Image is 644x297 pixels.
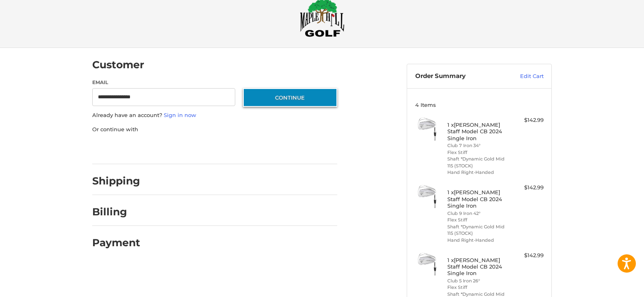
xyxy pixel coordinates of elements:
[447,149,510,156] li: Flex Stiff
[92,59,144,71] h2: Customer
[447,284,510,291] li: Flex Stiff
[447,156,510,169] li: Shaft *Dynamic Gold Mid 115 (STOCK)
[447,223,510,237] li: Shaft *Dynamic Gold Mid 115 (STOCK)
[164,112,196,118] a: Sign in now
[447,142,510,149] li: Club 7 Iron 34°
[512,184,544,192] div: $142.99
[503,72,544,80] a: Edit Cart
[447,121,510,141] h4: 1 x [PERSON_NAME] Staff Model CB 2024 Single Iron
[92,206,140,218] h2: Billing
[577,275,644,297] iframe: Google Customer Reviews
[415,102,544,108] h3: 4 Items
[447,210,510,217] li: Club 9 Iron 42°
[415,72,503,80] h3: Order Summary
[90,141,151,156] iframe: PayPal-paypal
[447,189,510,209] h4: 1 x [PERSON_NAME] Staff Model CB 2024 Single Iron
[92,175,140,187] h2: Shipping
[92,236,140,249] h2: Payment
[512,251,544,260] div: $142.99
[92,111,337,119] p: Already have an account?
[512,116,544,124] div: $142.99
[158,141,219,156] iframe: PayPal-paylater
[447,277,510,284] li: Club 5 Iron 26°
[92,79,235,86] label: Email
[228,141,288,156] iframe: PayPal-venmo
[92,126,337,134] p: Or continue with
[447,257,510,277] h4: 1 x [PERSON_NAME] Staff Model CB 2024 Single Iron
[243,88,337,107] button: Continue
[447,237,510,244] li: Hand Right-Handed
[447,169,510,176] li: Hand Right-Handed
[447,217,510,223] li: Flex Stiff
